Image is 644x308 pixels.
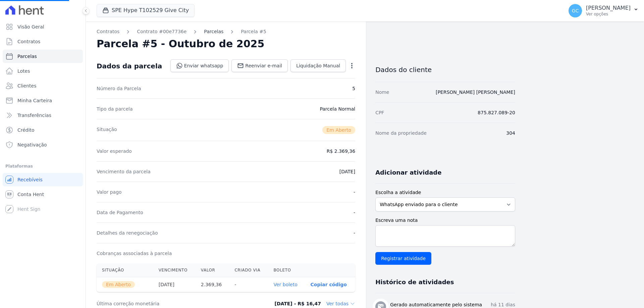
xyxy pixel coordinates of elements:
span: Reenviar e-mail [245,62,282,69]
dt: Nome da propriedade [375,130,427,136]
span: Crédito [17,127,35,133]
dd: - [354,230,355,236]
th: [DATE] [153,277,196,292]
nav: Breadcrumb [97,28,355,35]
div: Dados da parcela [97,62,162,70]
dt: Última correção monetária [97,300,250,307]
p: [PERSON_NAME] [586,5,631,11]
a: Lotes [3,64,83,78]
span: Conta Hent [17,191,44,198]
input: Registrar atividade [375,252,431,265]
a: Contrato #00e7736e [137,28,186,35]
h3: Adicionar atividade [375,169,441,177]
h3: Histórico de atividades [375,278,454,286]
dd: 875.827.089-20 [478,109,515,116]
th: Valor [196,263,229,277]
span: Negativação [17,141,47,148]
dd: - [354,209,355,216]
dd: [DATE] - R$ 16,47 [274,300,321,307]
th: Vencimento [153,263,196,277]
th: 2.369,36 [196,277,229,292]
span: GC [572,8,579,13]
dd: [DATE] [339,168,355,175]
a: [PERSON_NAME] [PERSON_NAME] [436,89,515,95]
h3: Dados do cliente [375,66,515,74]
dt: Valor esperado [97,148,132,155]
a: Contratos [3,35,83,48]
dd: 304 [506,130,515,136]
span: Parcelas [17,53,37,60]
dt: Cobranças associadas à parcela [97,250,172,257]
a: Recebíveis [3,173,83,186]
button: Copiar código [311,282,347,287]
span: Clientes [17,82,36,89]
a: Conta Hent [3,188,83,201]
dt: Nome [375,89,389,96]
dd: - [354,189,355,195]
span: Transferências [17,112,51,119]
button: GC [PERSON_NAME] Ver opções [563,1,644,20]
a: Reenviar e-mail [231,59,288,72]
th: Boleto [268,263,305,277]
a: Parcelas [3,50,83,63]
a: Contratos [97,28,119,35]
a: Minha Carteira [3,94,83,107]
label: Escreva uma nota [375,217,515,224]
dt: Número da Parcela [97,85,141,92]
p: Ver opções [586,11,631,17]
span: Contratos [17,38,40,45]
dt: Vencimento da parcela [97,168,151,175]
span: Lotes [17,68,30,74]
th: Criado via [229,263,268,277]
a: Parcela #5 [241,28,266,35]
span: Em Aberto [322,126,355,134]
a: Liquidação Manual [290,59,346,72]
span: Liquidação Manual [296,62,340,69]
span: Visão Geral [17,23,44,30]
dt: Situação [97,126,117,134]
dd: 5 [352,85,355,92]
dt: CPF [375,109,384,116]
a: Visão Geral [3,20,83,34]
dd: Parcela Normal [320,106,355,112]
span: Em Aberto [102,281,135,288]
dt: Tipo da parcela [97,106,133,112]
h2: Parcela #5 - Outubro de 2025 [97,38,264,50]
span: Minha Carteira [17,97,52,104]
a: Parcelas [204,28,223,35]
a: Enviar whatsapp [170,59,229,72]
a: Transferências [3,109,83,122]
th: - [229,277,268,292]
dd: R$ 2.369,36 [327,148,355,155]
label: Escolha a atividade [375,189,515,196]
dt: Detalhes da renegociação [97,230,158,236]
a: Negativação [3,138,83,151]
a: Crédito [3,123,83,137]
span: Recebíveis [17,176,43,183]
th: Situação [97,263,153,277]
dt: Data de Pagamento [97,209,143,216]
dd: Ver todas [326,300,355,307]
dt: Valor pago [97,189,122,195]
a: Clientes [3,79,83,93]
a: Ver boleto [273,282,297,287]
div: Plataformas [5,162,80,170]
button: SPE Hype T102529 Give City [97,4,195,17]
